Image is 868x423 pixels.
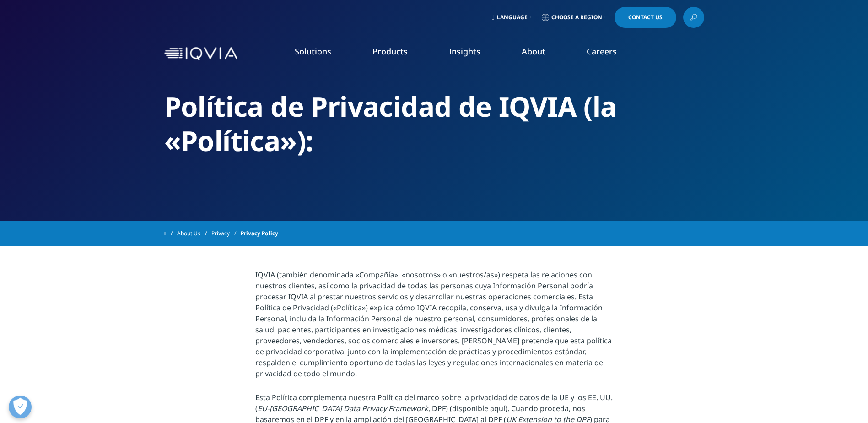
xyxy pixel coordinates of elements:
span: Choose a Region [551,14,602,21]
a: About [522,46,545,57]
button: Abrir preferencias [9,396,32,418]
a: Products [372,46,408,57]
a: Insights [449,46,480,57]
a: Contact Us [615,7,676,28]
h2: Política de Privacidad de IQVIA (la «Política»): [164,89,704,158]
a: About Us [177,225,211,242]
em: EU-[GEOGRAPHIC_DATA] Data Privacy Framework [258,403,428,413]
span: Language [497,14,528,21]
span: Contact Us [628,15,663,20]
nav: Primary [241,32,704,75]
a: Solutions [295,46,331,57]
a: Privacy [211,225,241,242]
span: Privacy Policy [241,225,278,242]
a: Careers [587,46,617,57]
p: IQVIA (también denominada «Compañía», «nosotros» o «nuestros/as») respeta las relaciones con nues... [255,269,613,385]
